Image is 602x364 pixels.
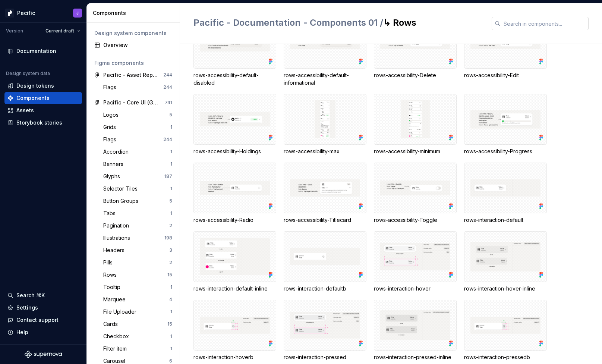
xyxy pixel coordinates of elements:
div: rows-interaction-pressed [284,300,366,361]
a: Supernova Logo [25,351,62,358]
a: Cards15 [100,318,175,330]
a: Documentation [4,45,82,57]
div: Selector Tiles [103,185,141,192]
div: 2 [169,223,172,229]
div: 15 [167,321,172,327]
div: rows-accessibility-Toggle [374,216,457,224]
div: Storybook stories [16,119,62,126]
div: 741 [165,100,172,106]
button: Current draft [42,26,83,36]
div: rows-interaction-pressedb [464,354,547,361]
div: Contact support [16,316,59,324]
a: Flags244 [100,134,175,145]
a: Pagination2 [100,220,175,232]
a: Selector Tiles1 [100,183,175,195]
span: Current draft [45,28,74,34]
div: rows-accessibility-Edit [464,18,547,87]
div: rows-interaction-default [464,216,547,224]
div: Logos [103,111,122,119]
div: Button Groups [103,197,141,205]
a: Button Groups5 [100,195,175,207]
div: rows-interaction-pressedb [464,300,547,361]
div: File Uploader [103,308,139,316]
a: Pacific - Core UI (Global)741 [91,97,175,109]
div: Flags [103,84,119,91]
div: Pills [103,259,116,266]
div: Grids [103,123,119,131]
div: Marquee [103,296,129,303]
div: Banners [103,160,126,168]
div: Design system data [6,70,50,76]
div: rows-accessibility-Delete [374,72,457,79]
div: rows-accessibility-Delete [374,18,457,87]
div: rows-accessibility-minimum [374,148,457,155]
div: 244 [163,84,172,90]
div: 15 [167,272,172,278]
button: PacificJ [1,5,85,21]
div: J [76,10,79,16]
div: 5 [169,112,172,118]
div: Flags [103,136,119,143]
div: rows-interaction-hoverb [193,354,276,361]
div: 1 [170,333,172,339]
div: 5 [169,198,172,204]
a: Marquee4 [100,294,175,305]
button: Contact support [4,314,82,326]
a: Logos5 [100,109,175,121]
a: Assets [4,104,82,116]
div: rows-accessibility-Holdings [193,148,276,155]
div: rows-interaction-default [464,163,547,224]
div: 244 [163,72,172,78]
div: rows-accessibility-default-informational [284,18,366,87]
div: Overview [103,41,172,49]
div: 1 [170,284,172,290]
a: Filter item1 [100,343,175,355]
a: Components [4,92,82,104]
div: Accordion [103,148,132,156]
div: 1 [170,210,172,216]
span: Pacific - Documentation - Components 01 / [193,17,383,28]
div: rows-interaction-defaultb [284,285,366,292]
div: rows-interaction-hover [374,285,457,292]
div: rows-accessibility-minimum [374,94,457,155]
a: Grids1 [100,121,175,133]
div: Design system components [94,29,172,37]
img: 8d0dbd7b-a897-4c39-8ca0-62fbda938e11.png [5,9,14,18]
div: 1 [170,346,172,352]
a: Rows15 [100,269,175,281]
div: 1 [170,124,172,130]
div: 187 [164,173,172,179]
div: Glyphs [103,173,123,180]
div: Cards [103,320,121,328]
a: Flags244 [100,81,175,93]
div: Pagination [103,222,132,229]
div: rows-interaction-pressed-inline [374,300,457,361]
div: rows-accessibility-Titlecard [284,216,366,224]
div: Settings [16,304,38,311]
div: Assets [16,107,34,114]
div: rows-accessibility-Holdings [193,94,276,155]
div: rows-accessibility-Progress [464,148,547,155]
div: rows-accessibility-max [284,148,366,155]
div: rows-interaction-default-inline [193,285,276,292]
div: 1 [170,309,172,315]
a: Overview [91,39,175,51]
div: rows-interaction-hoverb [193,300,276,361]
a: Glyphs187 [100,170,175,182]
div: Checkbox [103,333,132,340]
div: 244 [163,136,172,142]
div: Version [6,28,23,34]
div: rows-accessibility-Progress [464,94,547,155]
a: Illustrations198 [100,232,175,244]
div: Search ⌘K [16,292,45,299]
div: 1 [170,186,172,192]
div: Design tokens [16,82,54,90]
div: Headers [103,247,127,254]
div: rows-interaction-hover-inline [464,231,547,292]
div: Illustrations [103,234,133,242]
div: rows-accessibility-max [284,94,366,155]
div: rows-accessibility-Edit [464,72,547,79]
div: rows-interaction-pressed [284,354,366,361]
div: rows-accessibility-Titlecard [284,163,366,224]
a: Accordion1 [100,146,175,158]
